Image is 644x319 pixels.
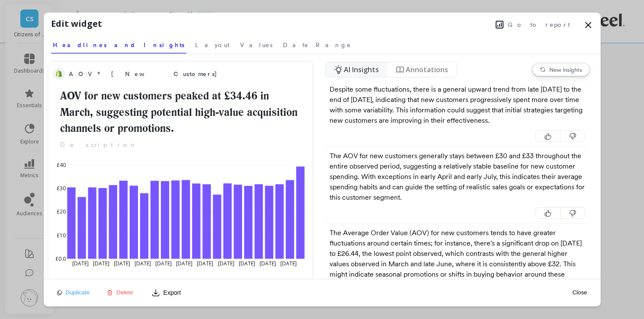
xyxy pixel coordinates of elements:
img: api.shopify.svg [55,70,62,77]
div: Domain: [DOMAIN_NAME] [22,22,95,29]
img: logo_orange.svg [14,14,21,21]
span: AI Insights [344,64,379,75]
div: Keywords by Traffic [96,51,146,57]
span: Delete [116,289,133,296]
button: Duplicate [54,289,93,296]
button: New insights [532,63,590,76]
nav: Tabs [51,34,593,54]
img: tab_keywords_by_traffic_grey.svg [86,50,93,57]
button: Go to report [493,19,573,30]
span: Layout [195,41,230,49]
p: The AOV for new customers generally stays between £30 and £33 throughout the entire observed peri... [330,151,585,203]
span: Date Range [283,41,351,49]
p: The Average Order Value (AOV) for new customers tends to have greater fluctuations around certain... [330,228,585,290]
span: AOV* [New Customers] [69,68,280,80]
img: duplicate icon [57,290,62,295]
h2: AOV for new customers peaked at £34.46 in March, suggesting potential high-value acquisition chan... [54,88,308,137]
p: Description [54,140,308,150]
span: Duplicate [66,289,90,296]
button: Export [148,286,184,300]
span: AOV* [New Customers] [69,70,218,79]
img: tab_domain_overview_orange.svg [23,50,30,57]
p: Despite some fluctuations, there is a general upward trend from late [DATE] to the end of [DATE],... [330,84,585,126]
img: website_grey.svg [14,22,21,29]
h1: Edit widget [51,17,102,30]
span: Headlines and Insights [53,41,185,49]
span: Values [240,41,272,49]
button: Delete [104,289,136,296]
div: v 4.0.25 [24,14,42,21]
span: Go to report [508,20,570,29]
span: Annotations [406,64,448,75]
button: Close [570,289,590,296]
span: New insights [549,66,582,73]
div: Domain Overview [33,51,77,57]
